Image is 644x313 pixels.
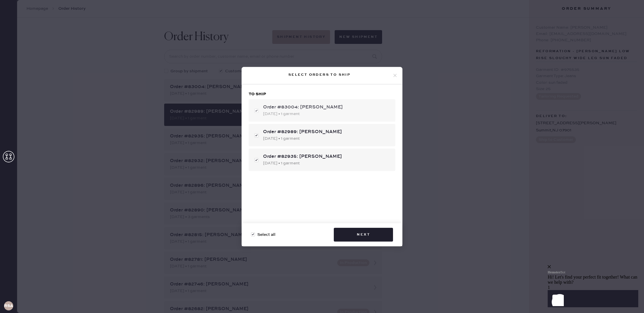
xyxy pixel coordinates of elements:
div: [DATE] • 1 garment [263,135,391,142]
div: Select orders to ship [246,71,392,78]
h3: To ship [249,91,395,97]
div: Order #83004: [PERSON_NAME] [263,104,391,111]
div: [DATE] • 1 garment [263,160,391,166]
button: Next [334,228,393,242]
div: Order #82935: [PERSON_NAME] [263,153,391,160]
div: Order #82989: [PERSON_NAME] [263,129,391,135]
h3: RSA [4,304,13,308]
iframe: Front Chat [548,233,643,312]
div: [DATE] • 1 garment [263,111,391,117]
span: Select all [257,232,275,238]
